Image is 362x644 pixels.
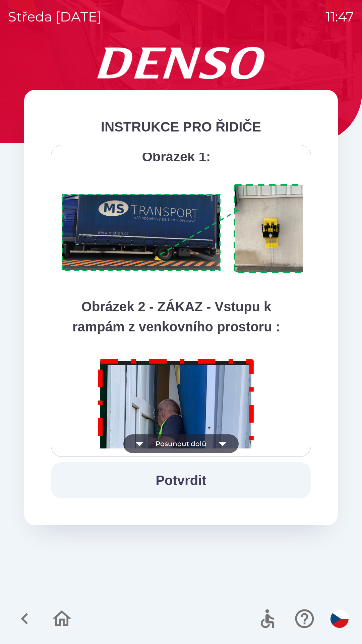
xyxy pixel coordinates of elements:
[24,47,338,79] img: Logo
[51,462,311,498] button: Potvrdit
[142,149,211,164] strong: Obrázek 1:
[8,7,102,27] p: středa [DATE]
[59,180,319,278] img: A1ym8hFSA0ukAAAAAElFTkSuQmCC
[326,7,354,27] p: 11:47
[72,299,280,334] strong: Obrázek 2 - ZÁKAZ - Vstupu k rampám z venkovního prostoru :
[90,350,262,597] img: M8MNayrTL6gAAAABJRU5ErkJggg==
[123,434,239,453] button: Posunout dolů
[330,610,349,628] img: cs flag
[51,117,311,137] div: INSTRUKCE PRO ŘIDIČE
